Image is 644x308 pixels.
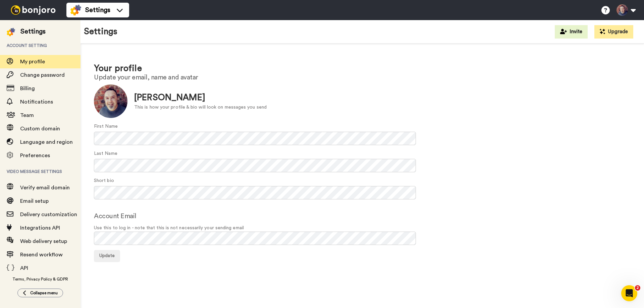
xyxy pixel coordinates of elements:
span: Custom domain [20,126,60,131]
label: Account Email [94,211,137,221]
button: Invite [555,25,588,39]
label: Last Name [94,150,117,157]
img: settings-colored.svg [7,28,15,36]
label: First Name [94,123,118,130]
h1: Your profile [94,64,631,73]
button: Upgrade [594,25,633,39]
img: bj-logo-header-white.svg [8,5,58,15]
span: Delivery customization [20,212,77,217]
span: Email setup [20,198,49,204]
span: Preferences [20,153,50,158]
div: This is how your profile & bio will look on messages you send [134,104,267,111]
span: Language and region [20,139,73,145]
span: Collapse menu [30,290,58,296]
span: Notifications [20,99,53,105]
button: Update [94,250,120,262]
span: 2 [635,285,640,291]
div: [PERSON_NAME] [134,91,267,104]
span: Integrations API [20,225,60,231]
label: Short bio [94,177,114,184]
span: Web delivery setup [20,239,67,244]
img: settings-colored.svg [70,5,81,15]
h1: Settings [84,27,117,37]
span: Resend workflow [20,252,63,257]
span: API [20,265,28,271]
h2: Update your email, name and avatar [94,74,631,81]
span: My profile [20,59,45,64]
iframe: Intercom live chat [621,285,637,301]
span: Billing [20,86,35,91]
span: Settings [85,5,110,15]
div: Settings [20,27,46,36]
span: Use this to log in - note that this is not necessarily your sending email [94,225,631,232]
span: Verify email domain [20,185,70,190]
span: Update [99,253,115,258]
button: Collapse menu [17,289,63,297]
span: Team [20,113,34,118]
span: Change password [20,72,65,78]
